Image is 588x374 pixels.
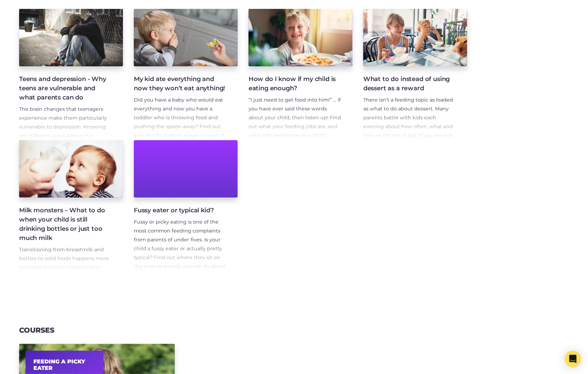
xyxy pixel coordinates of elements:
[134,206,227,215] h4: Fussy eater or typical kid?
[363,9,467,140] a: What to do instead of using dessert as a reward There isn’t a feeding topic as loaded as what to ...
[19,140,123,271] a: Milk monsters – What to do when your child is still drinking bottles or just too much milk Transi...
[19,75,112,102] h4: Teens and depression - Why teens are vulnerable and what parents can do
[134,75,227,93] h4: My kid ate everything and now they won’t eat anything!
[565,351,581,367] div: Open Intercom Messenger
[19,106,111,165] span: The brain changes that teenagers experience make them particularly vulnerable to depression. Know...
[134,140,238,271] a: Fussy eater or typical kid? Fussy or picky eating is one of the most common feeding complaints fr...
[363,96,456,193] p: There isn’t a feeding topic as loaded as what to do about dessert. Many parents battle with kids ...
[19,206,112,243] h4: Milk monsters – What to do when your child is still drinking bottles or just too much milk
[249,9,352,140] a: How do I know if my child is eating enough? “I just need to get food into him!” … if you have eve...
[19,245,112,334] p: Transitioning from breastmilk and bottles to solid foods happens more smoothly for some children ...
[19,326,54,335] h3: Courses
[134,96,227,175] p: Did you have a baby who would eat everything and now you have a toddler who is throwing food and ...
[19,9,123,140] a: Teens and depression - Why teens are vulnerable and what parents can do The brain changes that te...
[363,75,456,93] h4: What to do instead of using dessert as a reward
[33,358,96,371] h2: Feeding A Picky Eater
[134,219,226,278] span: Fussy or picky eating is one of the most common feeding complaints from parents of under fives. I...
[249,75,341,93] h4: How do I know if my child is eating enough?
[134,9,238,140] a: My kid ate everything and now they won’t eat anything! Did you have a baby who would eat everythi...
[249,96,341,211] p: “I just need to get food into him!” … if you have ever said these words about your child, then li...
